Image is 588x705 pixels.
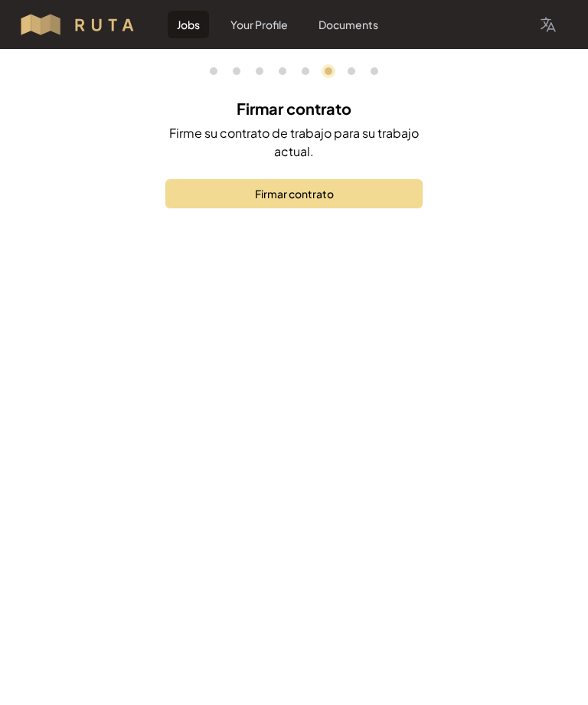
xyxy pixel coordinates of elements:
img: Your Company [18,12,149,37]
a: Jobs [168,11,209,38]
h2: Firmar contrato [165,93,423,124]
p: Firme su contrato de trabajo para su trabajo actual. [165,124,423,161]
a: Your Profile [221,11,297,38]
nav: Progress [165,49,423,93]
button: Firmar contrato [165,179,423,208]
a: Documents [309,11,387,38]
